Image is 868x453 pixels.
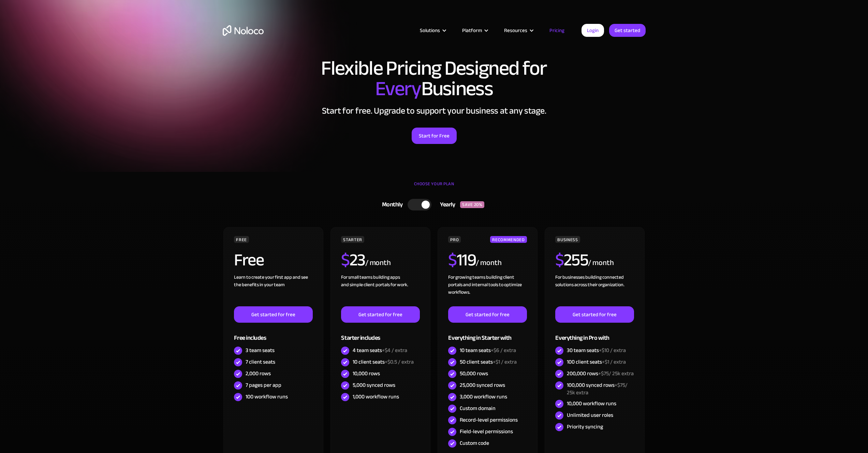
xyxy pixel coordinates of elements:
[582,24,604,37] a: Login
[246,381,281,389] div: 7 pages per app
[412,128,457,144] a: Start for Free
[602,357,626,367] span: +$1 / extra
[234,274,312,306] div: Learn to create your first app and see the benefits in your team ‍
[599,345,626,355] span: +$10 / extra
[588,258,614,268] div: / month
[555,274,634,306] div: For businesses building connected solutions across their organization. ‍
[460,370,488,377] div: 50,000 rows
[567,380,628,398] span: +$75/ 25k extra
[234,251,264,268] h2: Free
[353,370,380,377] div: 10,000 rows
[385,357,414,367] span: +$0.5 / extra
[411,26,454,35] div: Solutions
[341,274,420,306] div: For small teams building apps and simple client portals for work. ‍
[246,393,288,400] div: 100 workflow runs
[448,236,461,243] div: PRO
[555,323,634,345] div: Everything in Pro with
[223,179,646,196] div: CHOOSE YOUR PLAN
[448,251,476,268] h2: 119
[555,244,564,276] span: $
[341,244,350,276] span: $
[460,393,507,400] div: 3,000 workflow runs
[382,345,407,355] span: +$4 / extra
[223,106,646,116] h2: Start for free. Upgrade to support your business at any stage.
[431,200,460,210] div: Yearly
[353,381,395,389] div: 5,000 synced rows
[448,274,527,306] div: For growing teams building client portals and internal tools to optimize workflows.
[223,25,264,36] a: home
[460,416,518,424] div: Record-level permissions
[353,358,414,366] div: 10 client seats
[448,244,457,276] span: $
[460,405,496,412] div: Custom domain
[460,381,505,389] div: 25,000 synced rows
[567,400,616,407] div: 10,000 workflow runs
[460,201,484,208] div: SAVE 20%
[341,251,365,268] h2: 23
[598,368,634,379] span: +$75/ 25k extra
[460,428,513,435] div: Field-level permissions
[460,347,516,354] div: 10 team seats
[496,26,541,35] div: Resources
[353,347,407,354] div: 4 team seats
[448,306,527,323] a: Get started for free
[567,370,634,377] div: 200,000 rows
[234,306,312,323] a: Get started for free
[555,236,580,243] div: BUSINESS
[567,411,613,419] div: Unlimited user roles
[246,347,275,354] div: 3 team seats
[504,26,527,35] div: Resources
[375,70,421,108] span: Every
[491,345,516,355] span: +$6 / extra
[555,306,634,323] a: Get started for free
[223,58,646,99] h1: Flexible Pricing Designed for Business
[490,236,527,243] div: RECOMMENDED
[460,439,489,447] div: Custom code
[365,258,391,268] div: / month
[541,26,573,35] a: Pricing
[341,236,364,243] div: STARTER
[234,236,249,243] div: FREE
[567,347,626,354] div: 30 team seats
[246,370,271,377] div: 2,000 rows
[420,26,440,35] div: Solutions
[353,393,399,400] div: 1,000 workflow runs
[246,358,275,366] div: 7 client seats
[454,26,496,35] div: Platform
[609,24,646,37] a: Get started
[567,423,603,430] div: Priority syncing
[476,258,501,268] div: / month
[567,358,626,366] div: 100 client seats
[493,357,517,367] span: +$1 / extra
[234,323,312,345] div: Free includes
[341,306,420,323] a: Get started for free
[341,323,420,345] div: Starter includes
[555,251,588,268] h2: 255
[448,323,527,345] div: Everything in Starter with
[373,200,408,210] div: Monthly
[567,381,634,396] div: 100,000 synced rows
[460,358,517,366] div: 50 client seats
[462,26,482,35] div: Platform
